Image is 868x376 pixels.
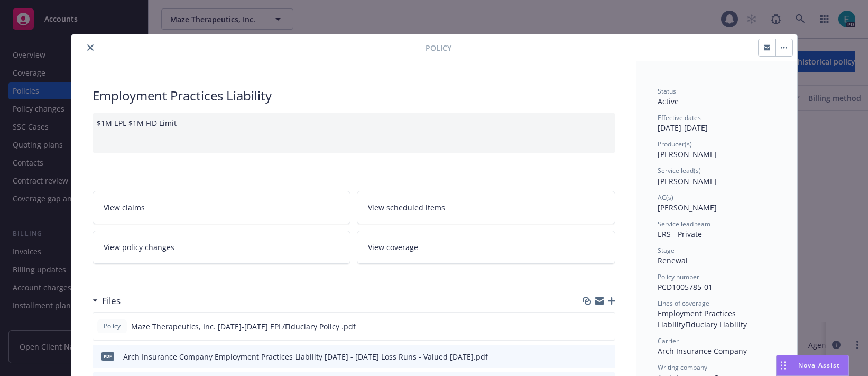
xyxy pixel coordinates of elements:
span: [PERSON_NAME] [658,149,717,159]
span: pdf [101,352,114,360]
button: download file [584,321,593,332]
span: Status [658,87,676,96]
span: Service lead(s) [658,166,701,175]
span: AC(s) [658,193,673,202]
span: View scheduled items [368,202,445,213]
a: View scheduled items [357,191,615,224]
span: PCD1005785-01 [658,282,713,292]
span: Carrier [658,336,679,345]
span: Effective dates [658,113,701,122]
span: Stage [658,246,675,255]
span: ERS - Private [658,229,702,239]
div: $1M EPL $1M FID Limit [93,113,615,153]
span: [PERSON_NAME] [658,176,717,186]
span: Employment Practices Liability [658,308,738,329]
div: Drag to move [777,355,790,375]
button: preview file [602,351,611,362]
a: View coverage [357,231,615,264]
button: preview file [601,321,611,332]
span: View policy changes [104,242,174,253]
h3: Files [102,294,121,308]
span: Lines of coverage [658,299,709,308]
button: close [84,41,97,54]
span: Active [658,96,679,106]
button: download file [585,351,593,362]
span: Nova Assist [798,361,840,370]
div: Arch Insurance Company Employment Practices Liability [DATE] - [DATE] Loss Runs - Valued [DATE].pdf [123,351,488,362]
span: Service lead team [658,219,710,228]
div: Employment Practices Liability [93,87,615,105]
span: [PERSON_NAME] [658,203,717,213]
span: View claims [104,202,145,213]
span: Maze Therapeutics, Inc. [DATE]-[DATE] EPL/Fiduciary Policy .pdf [131,321,356,332]
span: Producer(s) [658,140,692,149]
a: View claims [93,191,351,224]
span: Renewal [658,255,688,265]
span: Policy number [658,272,699,281]
div: [DATE] - [DATE] [658,113,776,133]
span: Arch Insurance Company [658,346,747,356]
span: View coverage [368,242,418,253]
a: View policy changes [93,231,351,264]
span: Policy [426,42,451,53]
div: Files [93,294,121,308]
span: Writing company [658,363,707,372]
span: Fiduciary Liability [685,319,747,329]
span: Policy [101,322,123,331]
button: Nova Assist [776,355,849,376]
